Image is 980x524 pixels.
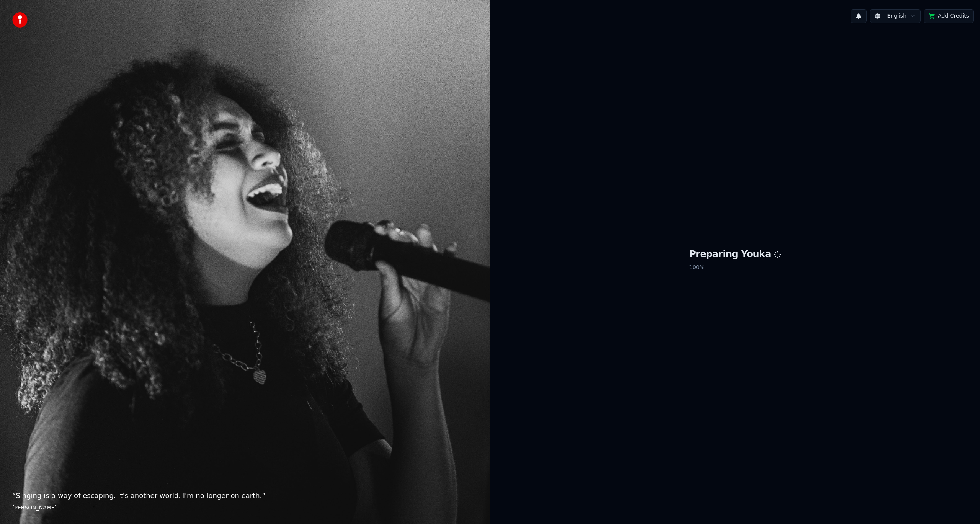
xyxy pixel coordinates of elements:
p: “ Singing is a way of escaping. It's another world. I'm no longer on earth. ” [12,490,478,501]
h1: Preparing Youka [689,248,781,261]
button: Add Credits [924,9,974,23]
footer: [PERSON_NAME] [12,504,478,512]
p: 100 % [689,261,781,274]
img: youka [12,12,28,28]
